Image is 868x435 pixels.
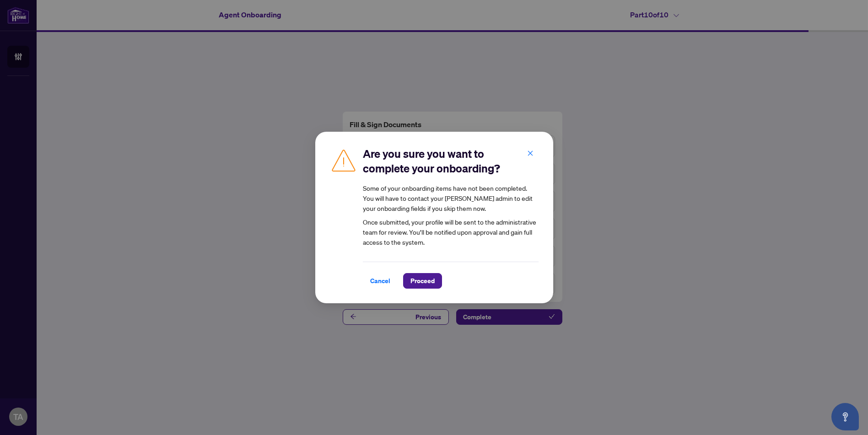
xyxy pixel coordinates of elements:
h2: Are you sure you want to complete your onboarding? [363,146,539,176]
img: Caution Icon [330,146,357,174]
button: Proceed [403,273,442,289]
span: Cancel [370,274,390,288]
button: Cancel [363,273,398,289]
span: close [527,150,534,156]
span: Proceed [410,274,435,288]
article: Once submitted, your profile will be sent to the administrative team for review. You’ll be notifi... [363,183,539,247]
button: Open asap [831,403,859,430]
div: Some of your onboarding items have not been completed. You will have to contact your [PERSON_NAME... [363,183,539,213]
